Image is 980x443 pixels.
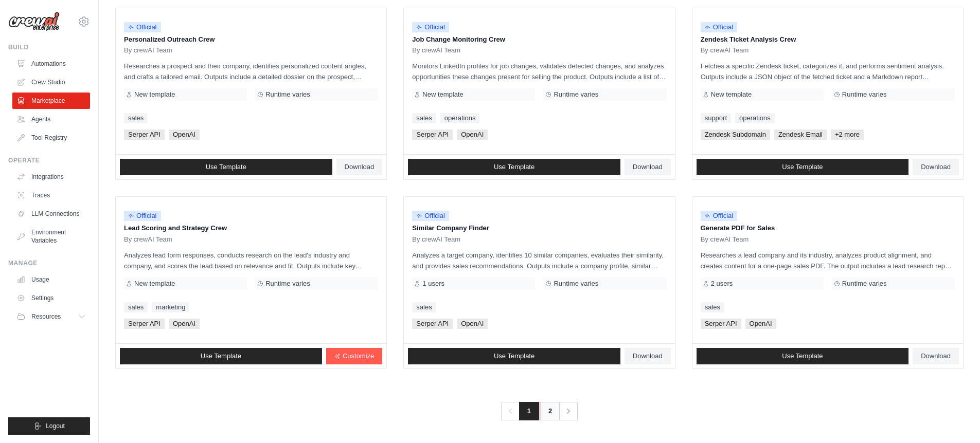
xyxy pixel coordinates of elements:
[343,352,374,360] span: Customize
[120,348,322,364] a: Use Template
[735,113,775,123] a: operations
[701,211,738,221] span: Official
[457,319,488,329] span: OpenAI
[124,223,378,233] p: Lead Scoring and Strategy Crew
[12,271,90,288] a: Usage
[701,22,738,32] span: Official
[12,224,90,249] a: Environment Variables
[124,34,378,45] p: Personalized Outreach Crew
[711,90,752,99] span: New template
[412,61,666,82] p: Monitors LinkedIn profiles for job changes, validates detected changes, and analyzes opportunitie...
[701,223,955,233] p: Generate PDF for Sales
[152,302,189,312] a: marketing
[519,402,539,420] span: 1
[554,90,598,99] span: Runtime varies
[701,34,955,45] p: Zendesk Ticket Analysis Crew
[31,312,61,321] span: Resources
[8,417,90,435] button: Logout
[457,130,488,140] span: OpenAI
[12,308,90,325] button: Resources
[701,130,770,140] span: Zendesk Subdomain
[12,290,90,306] a: Settings
[124,46,172,54] span: By crewAI Team
[46,422,65,430] span: Logout
[494,163,534,171] span: Use Template
[265,280,310,288] span: Runtime varies
[8,156,90,164] div: Operate
[169,319,200,329] span: OpenAI
[12,111,90,127] a: Agents
[124,22,161,32] span: Official
[12,187,90,204] a: Traces
[265,90,310,99] span: Runtime varies
[412,22,449,32] span: Official
[124,250,378,271] p: Analyzes lead form responses, conducts research on the lead's industry and company, and scores th...
[120,159,332,175] a: Use Template
[913,159,959,175] a: Download
[842,90,887,99] span: Runtime varies
[12,74,90,90] a: Crew Studio
[701,61,955,82] p: Fetches a specific Zendesk ticket, categorizes it, and performs sentiment analysis. Outputs inclu...
[412,302,436,312] a: sales
[412,130,453,140] span: Serper API
[336,159,383,175] a: Download
[412,235,460,244] span: By crewAI Team
[701,46,749,54] span: By crewAI Team
[12,206,90,222] a: LLM Connections
[745,319,776,329] span: OpenAI
[422,90,463,99] span: New template
[842,280,887,288] span: Runtime varies
[625,159,671,175] a: Download
[921,352,951,360] span: Download
[326,348,382,364] a: Customize
[633,163,663,171] span: Download
[124,61,378,82] p: Researches a prospect and their company, identifies personalized content angles, and crafts a tai...
[701,113,731,123] a: support
[134,280,175,288] span: New template
[12,56,90,72] a: Automations
[412,223,666,233] p: Similar Company Finder
[412,34,666,45] p: Job Change Monitoring Crew
[774,130,827,140] span: Zendesk Email
[701,302,724,312] a: sales
[408,348,620,364] a: Use Template
[412,113,436,123] a: sales
[913,348,959,364] a: Download
[412,211,449,221] span: Official
[134,90,175,99] span: New template
[831,130,864,140] span: +2 more
[554,280,598,288] span: Runtime varies
[124,113,148,123] a: sales
[494,352,534,360] span: Use Template
[412,319,453,329] span: Serper API
[8,259,90,267] div: Manage
[345,163,375,171] span: Download
[921,163,951,171] span: Download
[782,163,823,171] span: Use Template
[124,130,165,140] span: Serper API
[711,280,733,288] span: 2 users
[633,352,663,360] span: Download
[124,302,148,312] a: sales
[12,130,90,146] a: Tool Registry
[12,93,90,109] a: Marketplace
[412,46,460,54] span: By crewAI Team
[440,113,480,123] a: operations
[408,159,620,175] a: Use Template
[422,280,444,288] span: 1 users
[8,12,60,31] img: Logo
[8,43,90,51] div: Build
[697,348,909,364] a: Use Template
[625,348,671,364] a: Download
[701,250,955,271] p: Researches a lead company and its industry, analyzes product alignment, and creates content for a...
[501,402,578,420] nav: Pagination
[124,319,165,329] span: Serper API
[701,235,749,244] span: By crewAI Team
[412,250,666,271] p: Analyzes a target company, identifies 10 similar companies, evaluates their similarity, and provi...
[201,352,241,360] span: Use Template
[12,169,90,185] a: Integrations
[782,352,823,360] span: Use Template
[124,235,172,244] span: By crewAI Team
[701,319,741,329] span: Serper API
[124,211,161,221] span: Official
